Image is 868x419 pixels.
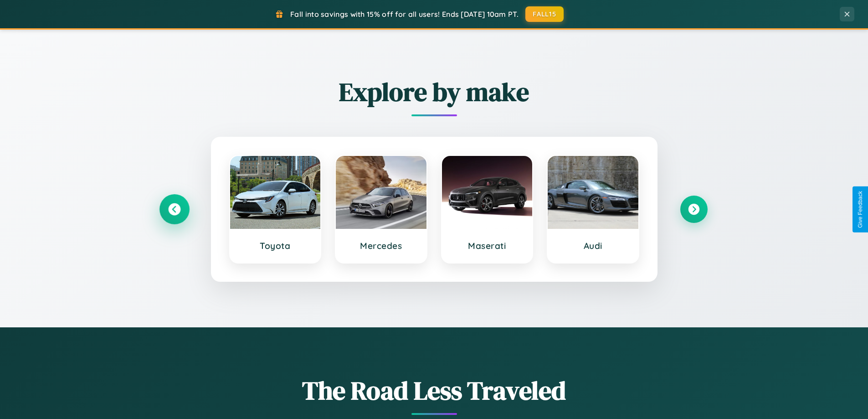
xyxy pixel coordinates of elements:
[161,74,708,109] h2: Explore by make
[857,191,863,228] div: Give Feedback
[290,10,519,19] span: Fall into savings with 15% off for all users! Ends [DATE] 10am PT.
[239,240,312,251] h3: Toyota
[161,373,708,408] h1: The Road Less Traveled
[345,240,417,251] h3: Mercedes
[451,240,524,251] h3: Maserati
[557,240,629,251] h3: Audi
[525,6,564,22] button: FALL15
